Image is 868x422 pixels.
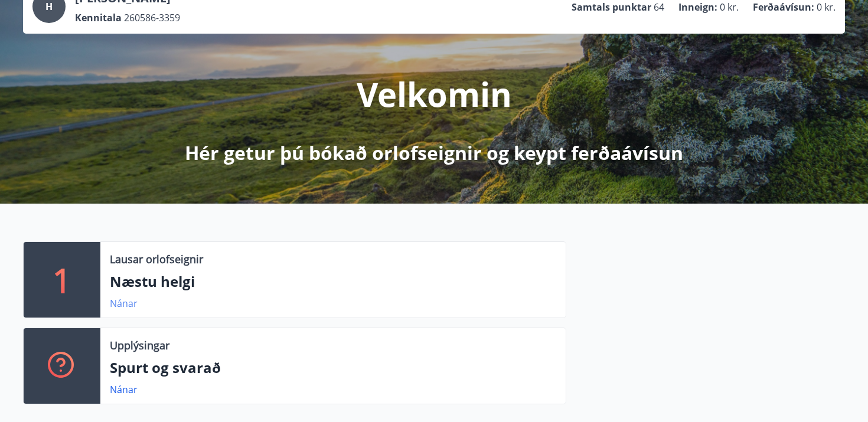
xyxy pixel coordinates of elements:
p: Inneign : [678,1,717,14]
p: Velkomin [357,71,512,116]
p: Hér getur þú bókað orlofseignir og keypt ferðaávísun [185,140,683,166]
p: Lausar orlofseignir [110,251,203,267]
p: Næstu helgi [110,271,556,292]
p: Samtals punktar [572,1,651,14]
span: 0 kr. [720,1,739,14]
p: Ferðaávísun : [753,1,814,14]
span: 0 kr. [817,1,836,14]
p: Spurt og svarað [110,358,556,378]
span: 260586-3359 [124,11,180,24]
p: Kennitala [75,11,122,24]
a: Nánar [110,383,138,396]
p: Upplýsingar [110,338,169,353]
span: 64 [654,1,664,14]
p: 1 [53,257,71,302]
a: Nánar [110,297,138,310]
